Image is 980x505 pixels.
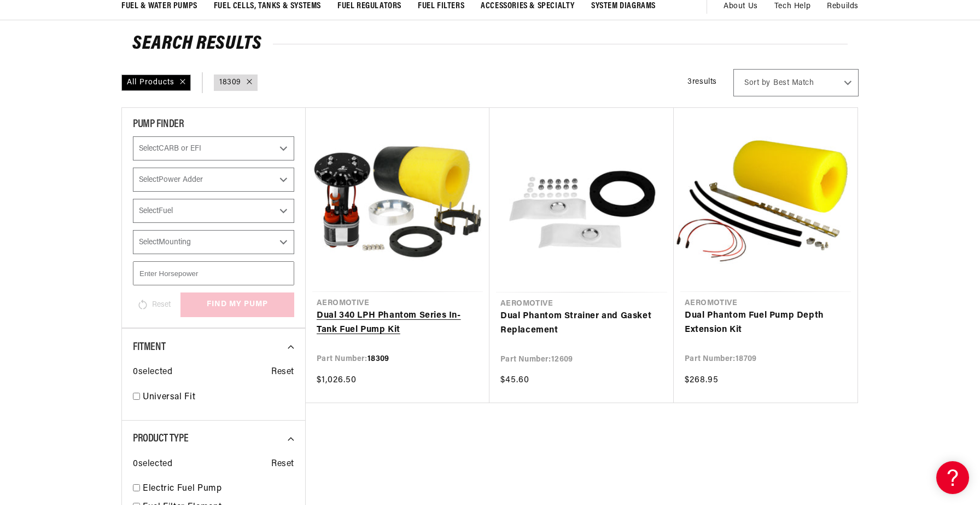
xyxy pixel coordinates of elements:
select: Power Adder [133,168,294,192]
select: Mounting [133,230,294,254]
h2: Search Results [132,36,848,53]
span: Accessories & Specialty [481,1,575,12]
span: Sort by [744,78,771,89]
a: Electric Fuel Pump [143,482,294,496]
select: Fuel [133,199,294,223]
div: All Products [121,74,191,91]
span: About Us [724,2,758,10]
span: System Diagrams [591,1,656,12]
span: 0 selected [133,457,172,472]
span: 3 results [687,78,717,86]
a: Universal Fit [143,391,294,405]
a: 18309 [219,77,241,89]
span: Fuel Filters [418,1,464,12]
span: Fuel & Water Pumps [121,1,197,12]
span: Fuel Regulators [337,1,401,12]
span: Fuel Cells, Tanks & Systems [214,1,321,12]
span: PUMP FINDER [133,119,184,130]
span: Product Type [133,433,188,444]
span: Rebuilds [827,1,859,13]
a: Dual 340 LPH Phantom Series In-Tank Fuel Pump Kit [317,309,479,337]
span: Tech Help [774,1,810,13]
span: Reset [271,457,294,472]
span: 0 selected [133,365,172,380]
select: Sort by [733,69,859,96]
input: Enter Horsepower [133,261,294,285]
span: Fitment [133,342,165,353]
a: Dual Phantom Fuel Pump Depth Extension Kit [685,309,847,337]
span: Reset [271,365,294,380]
a: Dual Phantom Strainer and Gasket Replacement [500,309,663,337]
select: CARB or EFI [133,136,294,160]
